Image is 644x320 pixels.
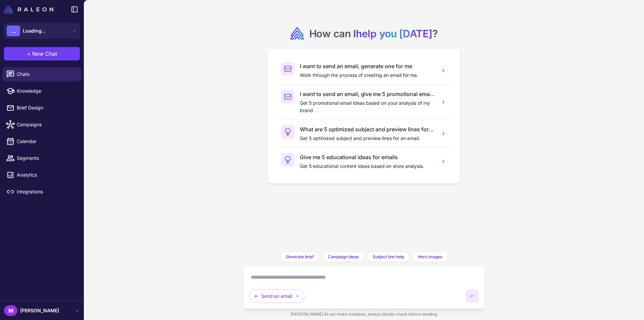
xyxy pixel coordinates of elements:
button: Send an email [249,289,305,303]
span: Generate brief [286,254,314,260]
h3: I want to send an email, give me 5 promotional email ideas. [300,90,435,98]
a: Brief Design [3,101,81,115]
a: Analytics [3,168,81,182]
span: Knowledge [17,87,76,95]
img: Raleon Logo [4,5,53,13]
button: Hero images [412,252,448,262]
div: [PERSON_NAME] AI can make mistakes, always double check before sending. [243,309,485,320]
p: Get 5 optimized subject and preview lines for an email. [300,135,435,142]
span: Analytics [17,171,76,179]
span: Brief Design [17,104,76,111]
span: Campaign ideas [328,254,359,260]
a: Calendar [3,134,81,148]
p: Work through the process of creating an email for me. [300,72,435,79]
span: Calendar [17,138,76,145]
span: Subject line help [373,254,404,260]
a: Knowledge [3,84,81,98]
span: Hero images [418,254,442,260]
a: Segments [3,151,81,165]
a: Campaigns [3,118,81,132]
button: Subject line help [367,252,410,262]
a: Integrations [3,185,81,199]
h3: What are 5 optimized subject and preview lines for an email? [300,125,435,133]
button: Campaign ideas [322,252,364,262]
h3: I want to send an email, generate one for me [300,62,435,70]
p: Get 5 educational content ideas based on store analysis. [300,163,435,170]
span: Segments [17,154,76,162]
a: Chats [3,67,81,81]
button: +New Chat [4,47,80,60]
h2: How can I ? [309,27,438,40]
span: [PERSON_NAME] [20,307,59,314]
div: M [4,305,17,316]
h3: Give me 5 educational ideas for emails [300,153,435,161]
span: + [27,50,31,58]
span: New Chat [32,50,57,58]
span: Chats [17,71,76,78]
p: Get 5 promotional email ideas based on your analysis of my brand. [300,99,435,114]
div: ... [7,26,20,36]
span: Loading... [23,27,46,35]
button: Generate brief [280,252,320,262]
button: ...Loading... [4,23,80,39]
span: Campaigns [17,121,76,128]
span: Integrations [17,188,76,195]
span: help you [DATE] [356,28,432,40]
